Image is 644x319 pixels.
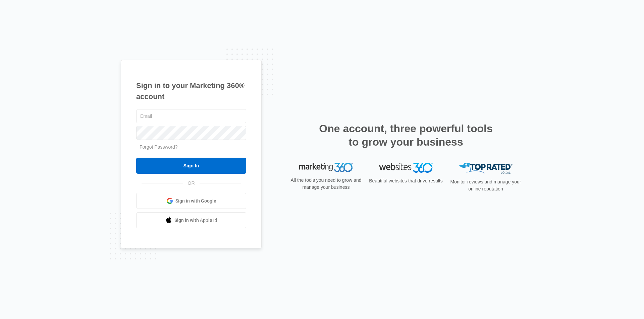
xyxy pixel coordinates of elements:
[136,109,246,123] input: Email
[174,217,217,224] span: Sign in with Apple Id
[183,180,200,187] span: OR
[448,178,523,192] p: Monitor reviews and manage your online reputation
[136,158,246,174] input: Sign In
[136,212,246,228] a: Sign in with Apple Id
[175,197,216,205] span: Sign in with Google
[299,163,353,172] img: Marketing 360
[136,80,246,102] h1: Sign in to your Marketing 360® account
[368,177,443,184] p: Beautiful websites that drive results
[288,177,364,191] p: All the tools you need to grow and manage your business
[379,163,433,172] img: Websites 360
[317,122,495,149] h2: One account, three powerful tools to grow your business
[459,163,513,174] img: Top Rated Local
[140,144,178,150] a: Forgot Password?
[136,193,246,209] a: Sign in with Google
